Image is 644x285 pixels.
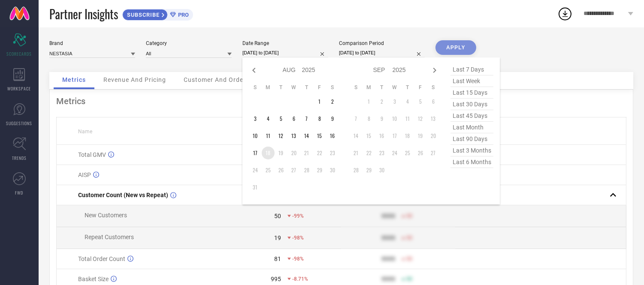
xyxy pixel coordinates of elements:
td: Fri Aug 29 2025 [313,164,326,177]
td: Wed Aug 20 2025 [287,147,300,159]
th: Monday [363,84,375,91]
span: last 45 days [450,110,493,122]
td: Wed Sep 24 2025 [388,147,401,159]
th: Tuesday [275,84,287,91]
span: -8.71% [292,276,308,282]
td: Wed Sep 10 2025 [388,112,401,125]
span: last 90 days [450,133,493,145]
span: 50 [406,235,412,241]
td: Wed Aug 27 2025 [287,164,300,177]
td: Tue Sep 30 2025 [375,164,388,177]
td: Thu Aug 21 2025 [300,147,313,159]
th: Wednesday [388,84,401,91]
td: Sat Aug 09 2025 [326,112,339,125]
div: Open download list [557,6,573,21]
td: Wed Aug 06 2025 [287,112,300,125]
td: Thu Sep 25 2025 [401,147,414,159]
div: Comparison Period [339,40,425,46]
span: SUBSCRIBE [123,12,162,18]
th: Sunday [350,84,363,91]
td: Tue Sep 16 2025 [375,129,388,142]
th: Thursday [401,84,414,91]
div: Date Range [242,40,328,46]
td: Mon Sep 29 2025 [363,164,375,177]
span: -98% [292,256,304,262]
td: Sat Sep 20 2025 [427,129,440,142]
th: Friday [313,84,326,91]
div: 995 [271,276,281,282]
td: Thu Aug 14 2025 [300,129,313,142]
div: Next month [429,65,440,75]
div: 19 [274,234,281,241]
td: Mon Sep 01 2025 [363,95,375,108]
div: 81 [274,255,281,262]
div: 50 [274,213,281,219]
td: Sat Sep 06 2025 [427,95,440,108]
td: Sun Sep 28 2025 [350,164,363,177]
td: Tue Sep 09 2025 [375,112,388,125]
td: Tue Sep 02 2025 [375,95,388,108]
td: Mon Aug 25 2025 [262,164,275,177]
span: 50 [406,256,412,262]
span: Name [78,129,92,135]
td: Fri Sep 19 2025 [414,129,427,142]
td: Fri Sep 12 2025 [414,112,427,125]
td: Sat Aug 23 2025 [326,147,339,159]
td: Fri Aug 15 2025 [313,129,326,142]
th: Friday [414,84,427,91]
span: FWD [15,189,24,196]
span: last month [450,122,493,133]
th: Tuesday [375,84,388,91]
a: SUBSCRIBEPRO [122,7,193,21]
span: SUGGESTIONS [6,120,33,126]
td: Thu Sep 11 2025 [401,112,414,125]
td: Sun Sep 07 2025 [350,112,363,125]
td: Sun Aug 17 2025 [249,147,262,159]
td: Wed Sep 17 2025 [388,129,401,142]
span: AISP [78,171,91,178]
td: Fri Aug 22 2025 [313,147,326,159]
span: last 6 months [450,156,493,168]
th: Sunday [249,84,262,91]
span: Customer Count (New vs Repeat) [78,192,168,198]
td: Wed Aug 13 2025 [287,129,300,142]
td: Mon Aug 11 2025 [262,129,275,142]
td: Sun Aug 24 2025 [249,164,262,177]
span: Customer And Orders [184,76,249,83]
th: Monday [262,84,275,91]
th: Thursday [300,84,313,91]
span: -99% [292,213,304,219]
td: Fri Aug 01 2025 [313,95,326,108]
span: WORKSPACE [8,85,31,92]
input: Select comparison period [339,48,425,57]
span: Metrics [62,76,86,83]
td: Mon Aug 04 2025 [262,112,275,125]
span: Repeat Customers [85,234,134,240]
span: SCORECARDS [7,51,32,57]
td: Tue Aug 12 2025 [275,129,287,142]
td: Sun Aug 31 2025 [249,181,262,194]
td: Sat Aug 02 2025 [326,95,339,108]
td: Tue Sep 23 2025 [375,147,388,159]
span: last 15 days [450,87,493,99]
span: Partner Insights [49,5,118,23]
span: TRENDS [12,155,27,161]
td: Sat Aug 30 2025 [326,164,339,177]
span: 50 [406,213,412,219]
td: Sat Sep 13 2025 [427,112,440,125]
div: Brand [49,40,135,46]
td: Fri Sep 26 2025 [414,147,427,159]
th: Saturday [427,84,440,91]
td: Thu Sep 18 2025 [401,129,414,142]
div: Category [146,40,232,46]
td: Mon Aug 18 2025 [262,147,275,159]
div: 9999 [381,213,395,219]
span: Total Order Count [78,255,125,262]
td: Fri Sep 05 2025 [414,95,427,108]
td: Sun Aug 03 2025 [249,112,262,125]
span: -98% [292,235,304,241]
span: last 3 months [450,145,493,156]
span: Total GMV [78,151,106,158]
div: 9999 [381,234,395,241]
span: last 7 days [450,64,493,75]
